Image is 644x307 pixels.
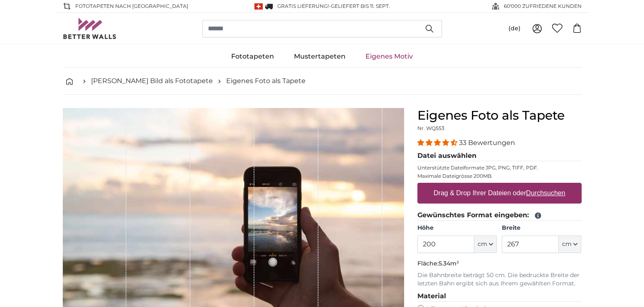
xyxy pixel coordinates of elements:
a: Eigenes Foto als Tapete [226,76,306,86]
legend: Datei auswählen [417,151,582,161]
span: Geliefert bis 11. Sept. [331,3,390,9]
span: - [329,3,390,9]
span: cm [562,240,572,248]
span: Nr. WQ553 [417,125,444,131]
nav: breadcrumbs [63,68,582,95]
p: Unterstützte Dateiformate JPG, PNG, TIFF, PDF. [417,165,582,171]
button: cm [559,236,581,253]
span: GRATIS Lieferung! [277,3,329,9]
label: Breite [502,224,581,232]
a: Mustertapeten [284,46,355,67]
label: Höhe [417,224,497,232]
a: [PERSON_NAME] Bild als Fototapete [91,76,213,86]
img: Schweiz [254,3,263,10]
span: cm [478,240,487,248]
u: Durchsuchen [526,189,565,196]
legend: Gewünschtes Format eingeben: [417,210,582,221]
label: Drag & Drop Ihrer Dateien oder [430,185,569,201]
span: 4.33 stars [417,139,459,147]
span: 33 Bewertungen [459,139,515,147]
p: Fläche: [417,260,582,268]
span: 60'000 ZUFRIEDENE KUNDEN [504,2,582,10]
p: Die Bahnbreite beträgt 50 cm. Die bedruckte Breite der letzten Bahn ergibt sich aus Ihrem gewählt... [417,271,582,288]
button: (de) [502,21,527,36]
span: 5.34m² [439,260,459,267]
h1: Eigenes Foto als Tapete [417,108,582,123]
span: Fototapeten nach [GEOGRAPHIC_DATA] [75,2,188,10]
button: cm [474,236,497,253]
p: Maximale Dateigrösse 200MB. [417,173,582,179]
a: Fototapeten [221,46,284,67]
img: Betterwalls [63,18,117,39]
a: Eigenes Motiv [355,46,423,67]
legend: Material [417,291,582,302]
